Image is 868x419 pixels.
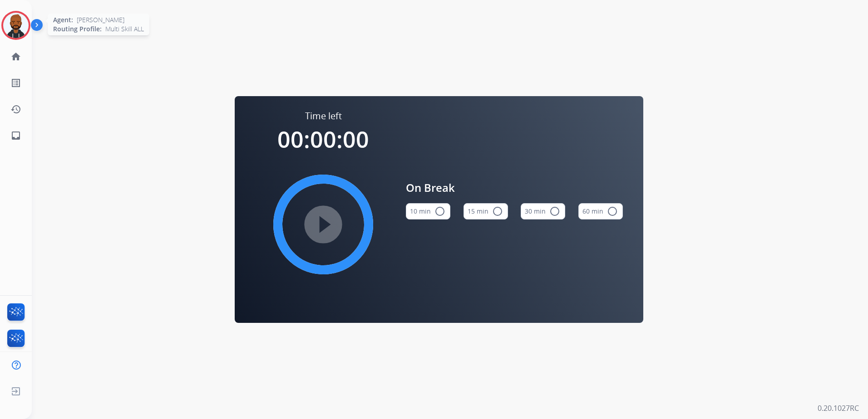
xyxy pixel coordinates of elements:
span: 00:00:00 [277,124,369,155]
button: 60 min [578,203,623,219]
span: [PERSON_NAME] [77,15,124,24]
p: 0.20.1027RC [818,403,859,414]
mat-icon: radio_button_unchecked [607,206,618,217]
mat-icon: home [10,51,21,62]
mat-icon: history [10,104,21,115]
img: avatar [3,13,29,38]
span: Agent: [53,15,73,24]
mat-icon: radio_button_unchecked [549,206,560,217]
mat-icon: list_alt [10,78,21,88]
button: 30 min [521,203,565,219]
mat-icon: radio_button_unchecked [434,206,445,217]
mat-icon: inbox [10,130,21,141]
button: 15 min [464,203,508,219]
span: Multi Skill ALL [105,24,144,34]
span: On Break [406,180,623,196]
span: Time left [305,110,342,122]
mat-icon: radio_button_unchecked [492,206,503,217]
button: 10 min [406,203,450,219]
span: Routing Profile: [53,24,102,34]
